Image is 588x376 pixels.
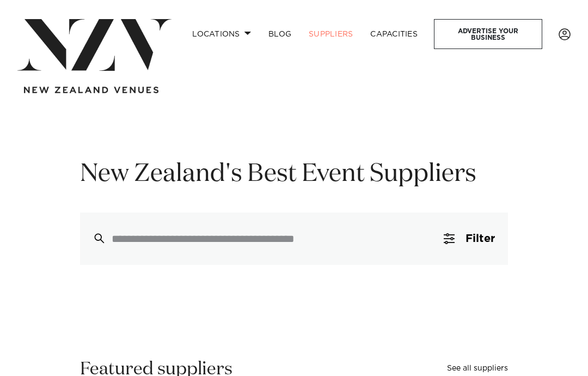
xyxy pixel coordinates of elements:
[465,233,495,244] span: Filter
[24,87,158,94] img: new-zealand-venues-text.png
[431,213,508,265] button: Filter
[362,22,426,46] a: Capacities
[17,19,171,71] img: nzv-logo.png
[300,22,362,46] a: SUPPLIERS
[80,158,508,191] h1: New Zealand's Best Event Suppliers
[447,365,508,372] a: See all suppliers
[183,22,260,46] a: Locations
[260,22,300,46] a: BLOG
[434,19,542,49] a: Advertise your business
